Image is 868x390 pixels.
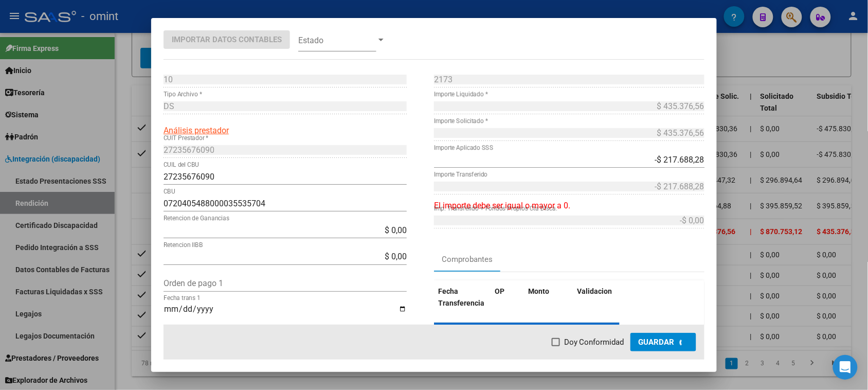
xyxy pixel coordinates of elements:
[639,338,675,347] span: Guardar
[434,200,704,212] p: El importe debe ser igual o mayor a 0.
[524,280,573,314] datatable-header-cell: Monto
[495,287,504,295] span: OP
[164,126,229,135] span: Análisis prestador
[564,336,624,348] span: Doy Conformidad
[577,287,612,295] span: Validacion
[172,35,282,44] span: Importar Datos Contables
[630,333,696,351] button: Guardar
[573,280,635,314] datatable-header-cell: Validacion
[442,254,493,265] div: Comprobantes
[434,280,491,314] datatable-header-cell: Fecha Transferencia
[491,280,524,314] datatable-header-cell: OP
[438,287,484,307] span: Fecha Transferencia
[528,287,549,295] span: Monto
[164,30,290,49] button: Importar Datos Contables
[833,355,858,380] div: Open Intercom Messenger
